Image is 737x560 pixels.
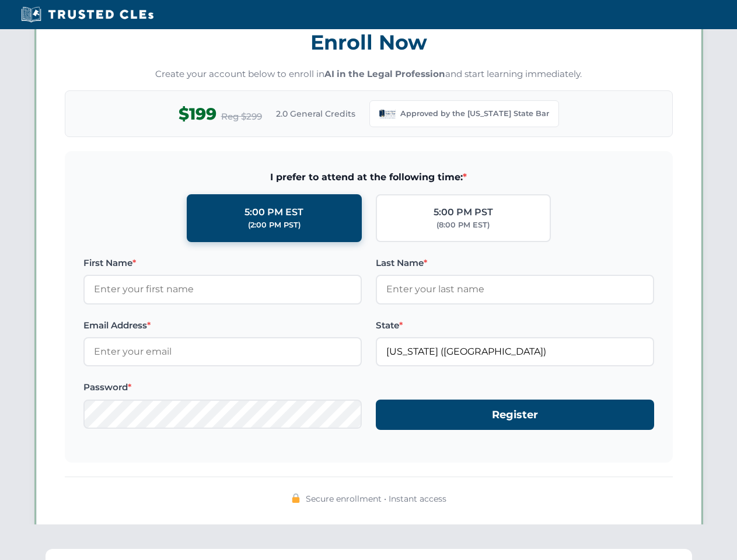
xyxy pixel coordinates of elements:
[83,170,654,185] span: I prefer to attend at the following time:
[436,219,490,231] div: (8:00 PM EST)
[83,380,362,394] label: Password
[376,256,654,270] label: Last Name
[376,275,654,304] input: Enter your last name
[376,400,654,430] button: Register
[83,318,362,332] label: Email Address
[376,337,654,366] input: Louisiana (LA)
[83,337,362,366] input: Enter your email
[244,205,303,220] div: 5:00 PM EST
[179,101,216,127] span: $199
[400,108,549,120] span: Approved by the [US_STATE] State Bar
[276,107,355,120] span: 2.0 General Credits
[221,110,262,124] span: Reg $299
[65,24,673,61] h3: Enroll Now
[434,205,493,220] div: 5:00 PM PST
[306,492,446,505] span: Secure enrollment • Instant access
[83,275,362,304] input: Enter your first name
[376,318,654,332] label: State
[291,494,301,503] img: 🔒
[379,106,396,122] img: Louisiana State Bar
[18,6,157,23] img: Trusted CLEs
[65,68,673,81] p: Create your account below to enroll in and start learning immediately.
[83,256,362,270] label: First Name
[248,219,301,231] div: (2:00 PM PST)
[324,68,445,79] strong: AI in the Legal Profession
